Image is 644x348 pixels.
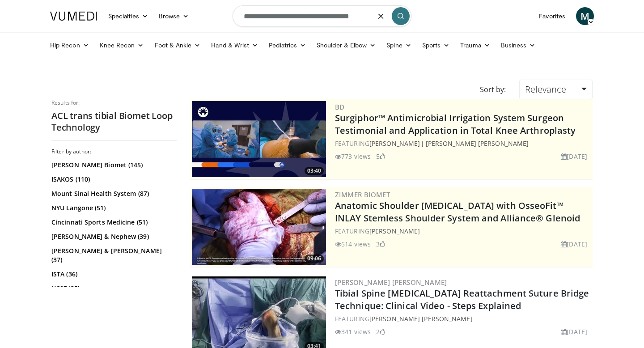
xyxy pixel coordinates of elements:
a: Shoulder & Elbow [311,36,381,54]
a: [PERSON_NAME] [PERSON_NAME] [369,314,473,323]
a: [PERSON_NAME] & Nephew (39) [51,232,174,241]
a: Mount Sinai Health System (87) [51,189,174,198]
a: Hip Recon [45,36,94,54]
img: VuMedi Logo [50,12,97,21]
a: NYU Langone (51) [51,204,174,212]
h3: Filter by author: [51,148,177,155]
span: Relevance [525,83,566,95]
a: [PERSON_NAME] & [PERSON_NAME] (37) [51,246,174,264]
span: 09:06 [305,255,324,263]
a: ISTA (36) [51,270,174,279]
a: Knee Recon [94,36,149,54]
li: [DATE] [561,239,587,249]
a: Favorites [534,7,571,25]
a: [PERSON_NAME] [369,227,420,235]
a: Foot & Ankle [149,36,206,54]
a: Browse [153,7,195,25]
input: Search topics, interventions [233,5,411,27]
a: 03:40 [192,101,326,177]
a: Business [496,36,541,54]
li: 514 views [335,239,371,249]
li: 773 views [335,152,371,161]
div: Sort by: [473,80,513,99]
li: [DATE] [561,152,587,161]
a: Cincinnati Sports Medicine (51) [51,218,174,227]
p: Results for: [51,99,177,106]
a: Pediatrics [263,36,311,54]
div: FEATURING [335,139,591,148]
li: 5 [376,152,385,161]
li: 341 views [335,327,371,336]
li: 3 [376,239,385,249]
h2: ACL trans tibial Biomet Loop Technology [51,110,177,133]
a: [PERSON_NAME] [PERSON_NAME] [335,278,447,287]
span: 03:40 [305,167,324,175]
a: Sports [417,36,455,54]
a: [PERSON_NAME] J [PERSON_NAME] [PERSON_NAME] [369,139,529,148]
a: Relevance [519,80,593,99]
li: 2 [376,327,385,336]
a: [PERSON_NAME] Biomet (145) [51,161,174,170]
a: UCSF (35) [51,284,174,293]
a: Specialties [103,7,153,25]
a: M [576,7,594,25]
li: [DATE] [561,327,587,336]
img: 59d0d6d9-feca-4357-b9cd-4bad2cd35cb6.300x170_q85_crop-smart_upscale.jpg [192,189,326,265]
a: Surgiphor™ Antimicrobial Irrigation System Surgeon Testimonial and Application in Total Knee Arth... [335,112,576,136]
a: BD [335,102,345,111]
div: FEATURING [335,314,591,323]
a: Tibial Spine [MEDICAL_DATA] Reattachment Suture Bridge Technique: Clinical Video - Steps Explained [335,287,589,312]
a: Spine [381,36,416,54]
div: FEATURING [335,226,591,236]
a: 09:06 [192,189,326,265]
a: Trauma [455,36,496,54]
a: ISAKOS (110) [51,175,174,184]
img: 70422da6-974a-44ac-bf9d-78c82a89d891.300x170_q85_crop-smart_upscale.jpg [192,101,326,177]
a: Zimmer Biomet [335,190,390,199]
a: Hand & Wrist [206,36,263,54]
a: Anatomic Shoulder [MEDICAL_DATA] with OsseoFit™ INLAY Stemless Shoulder System and Alliance® Glenoid [335,199,580,224]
